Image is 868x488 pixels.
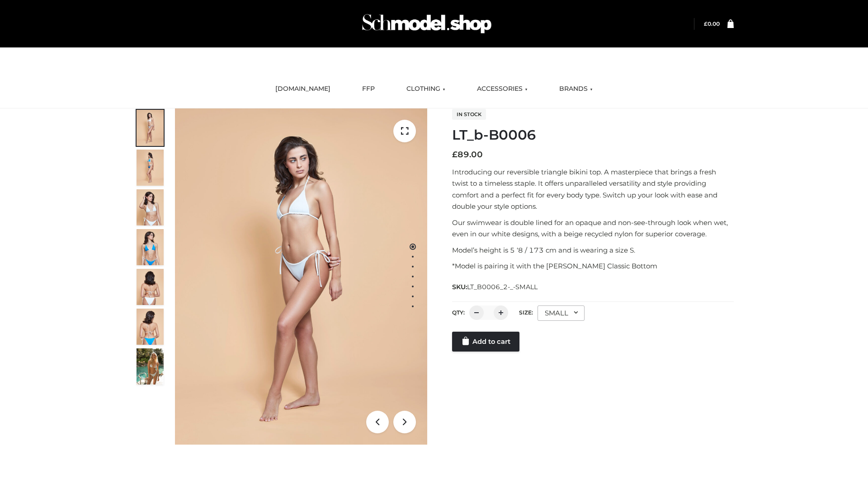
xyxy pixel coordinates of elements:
p: *Model is pairing it with the [PERSON_NAME] Classic Bottom [452,260,734,272]
span: £ [452,150,458,160]
bdi: 89.00 [452,150,483,160]
p: Model’s height is 5 ‘8 / 173 cm and is wearing a size S. [452,244,734,256]
span: LT_B0006_2-_-SMALL [467,283,538,291]
a: BRANDS [552,79,599,99]
div: SMALL [538,305,585,321]
a: [DOMAIN_NAME] [269,79,337,99]
label: QTY: [452,309,465,316]
img: ArielClassicBikiniTop_CloudNine_AzureSky_OW114ECO_3-scaled.jpg [137,189,164,225]
img: ArielClassicBikiniTop_CloudNine_AzureSky_OW114ECO_1-scaled.jpg [137,110,164,146]
a: FFP [355,79,382,99]
img: Schmodel Admin 964 [359,6,495,42]
p: Introducing our reversible triangle bikini top. A masterpiece that brings a fresh twist to a time... [452,166,734,212]
bdi: 0.00 [704,20,720,27]
img: ArielClassicBikiniTop_CloudNine_AzureSky_OW114ECO_1 [175,108,427,445]
img: ArielClassicBikiniTop_CloudNine_AzureSky_OW114ECO_4-scaled.jpg [137,229,164,265]
img: Arieltop_CloudNine_AzureSky2.jpg [137,348,164,385]
span: £ [704,20,708,27]
p: Our swimwear is double lined for an opaque and non-see-through look when wet, even in our white d... [452,217,734,240]
h1: LT_b-B0006 [452,127,734,143]
img: ArielClassicBikiniTop_CloudNine_AzureSky_OW114ECO_2-scaled.jpg [137,150,164,186]
label: Size: [519,309,533,316]
img: ArielClassicBikiniTop_CloudNine_AzureSky_OW114ECO_7-scaled.jpg [137,269,164,305]
a: ACCESSORIES [470,79,534,99]
img: ArielClassicBikiniTop_CloudNine_AzureSky_OW114ECO_8-scaled.jpg [137,309,164,345]
a: CLOTHING [400,79,452,99]
a: £0.00 [704,20,720,27]
span: SKU: [452,282,538,292]
span: In stock [452,109,486,120]
a: Add to cart [452,332,519,352]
